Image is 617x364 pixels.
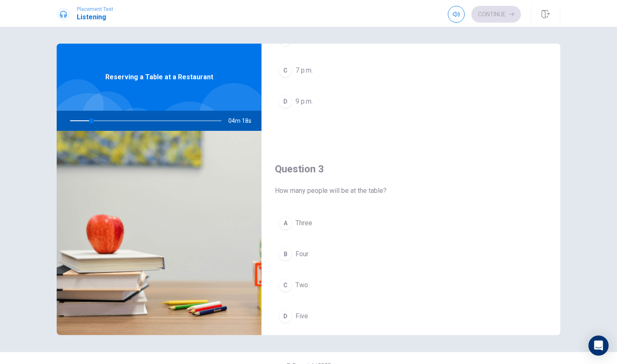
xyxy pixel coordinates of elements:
[275,244,547,265] button: BFour
[275,162,547,176] h4: Question 3
[279,247,292,261] div: B
[295,280,308,290] span: Two
[57,131,261,335] img: Reserving a Table at a Restaurant
[275,60,547,81] button: C7 p.m.
[295,96,313,107] span: 9 p.m.
[295,249,308,259] span: Four
[275,186,547,196] span: How many people will be at the table?
[275,306,547,327] button: DFive
[275,91,547,112] button: D9 p.m.
[588,335,609,356] div: Open Intercom Messenger
[275,213,547,234] button: AThree
[77,6,113,12] span: Placement Test
[77,12,113,22] h1: Listening
[105,72,213,82] span: Reserving a Table at a Restaurant
[275,275,547,296] button: CTwo
[279,216,292,230] div: A
[228,111,258,131] span: 04m 18s
[279,64,292,77] div: C
[295,218,312,228] span: Three
[295,65,313,75] span: 7 p.m.
[279,278,292,292] div: C
[279,95,292,108] div: D
[295,311,308,321] span: Five
[279,309,292,323] div: D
